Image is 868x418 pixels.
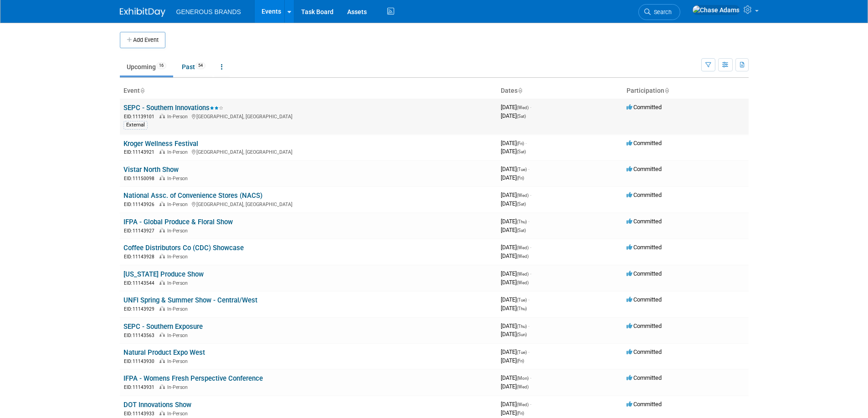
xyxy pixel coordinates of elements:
[159,254,165,258] img: In-Person Event
[517,272,529,277] span: (Wed)
[501,296,529,303] span: [DATE]
[156,62,166,69] span: 16
[123,166,179,174] a: Vistar North Show
[167,411,190,417] span: In-Person
[517,254,529,259] span: (Wed)
[517,167,527,172] span: (Tue)
[530,104,531,111] span: -
[627,270,662,277] span: Committed
[159,149,165,154] img: In-Person Event
[638,4,680,20] a: Search
[167,228,190,234] span: In-Person
[525,140,527,146] span: -
[501,227,526,233] span: [DATE]
[175,58,212,76] a: Past54
[627,218,662,225] span: Committed
[517,297,527,302] span: (Tue)
[501,348,529,355] span: [DATE]
[195,62,205,69] span: 54
[123,348,205,357] a: Natural Product Expo West
[651,9,672,15] span: Search
[123,401,191,409] a: DOT Innovations Show
[528,218,529,225] span: -
[501,322,529,329] span: [DATE]
[528,322,529,329] span: -
[120,83,497,99] th: Event
[124,150,158,155] span: EID: 11143921
[530,244,531,251] span: -
[530,270,531,277] span: -
[501,409,524,416] span: [DATE]
[124,114,158,119] span: EID: 11139101
[517,411,524,416] span: (Fri)
[140,87,144,94] a: Sort by Event Name
[517,376,529,381] span: (Mon)
[159,411,165,415] img: In-Person Event
[123,322,203,331] a: SEPC - Southern Exposure
[501,279,529,286] span: [DATE]
[123,112,493,120] div: [GEOGRAPHIC_DATA], [GEOGRAPHIC_DATA]
[517,384,529,389] span: (Wed)
[501,357,524,364] span: [DATE]
[528,296,529,303] span: -
[159,306,165,311] img: In-Person Event
[501,148,526,155] span: [DATE]
[501,374,531,381] span: [DATE]
[517,219,527,224] span: (Thu)
[627,348,662,355] span: Committed
[167,201,190,207] span: In-Person
[123,374,263,383] a: IFPA - Womens Fresh Perspective Conference
[501,112,526,119] span: [DATE]
[124,202,158,207] span: EID: 11143926
[124,281,158,286] span: EID: 11143544
[123,200,493,208] div: [GEOGRAPHIC_DATA], [GEOGRAPHIC_DATA]
[124,307,158,312] span: EID: 11143929
[497,83,623,99] th: Dates
[517,306,527,311] span: (Thu)
[501,218,529,225] span: [DATE]
[501,166,529,172] span: [DATE]
[501,331,527,337] span: [DATE]
[167,332,190,338] span: In-Person
[517,176,524,181] span: (Fri)
[517,228,526,233] span: (Sat)
[627,104,662,111] span: Committed
[692,5,740,15] img: Chase Adams
[123,148,493,156] div: [GEOGRAPHIC_DATA], [GEOGRAPHIC_DATA]
[627,296,662,303] span: Committed
[123,218,233,226] a: IFPA - Global Produce & Floral Show
[123,244,244,252] a: Coffee Distributors Co (CDC) Showcase
[123,140,198,148] a: Kroger Wellness Festival
[120,58,173,76] a: Upcoming16
[124,411,158,416] span: EID: 11143933
[627,322,662,329] span: Committed
[517,324,527,329] span: (Thu)
[123,270,204,278] a: [US_STATE] Produce Show
[120,8,165,17] img: ExhibitDay
[167,306,190,312] span: In-Person
[159,280,165,285] img: In-Person Event
[664,87,669,94] a: Sort by Participation Type
[517,358,524,363] span: (Fri)
[167,176,190,181] span: In-Person
[176,8,241,15] span: GENEROUS BRANDS
[159,176,165,180] img: In-Person Event
[501,174,524,181] span: [DATE]
[167,358,190,364] span: In-Person
[501,401,531,408] span: [DATE]
[501,305,527,312] span: [DATE]
[517,245,529,250] span: (Wed)
[123,191,262,200] a: National Assc. of Convenience Stores (NACS)
[627,166,662,172] span: Committed
[167,114,190,120] span: In-Person
[501,244,531,251] span: [DATE]
[530,374,531,381] span: -
[124,333,158,338] span: EID: 11143563
[123,121,148,129] div: External
[518,87,522,94] a: Sort by Start Date
[124,228,158,233] span: EID: 11143927
[501,270,531,277] span: [DATE]
[623,83,749,99] th: Participation
[627,191,662,198] span: Committed
[627,244,662,251] span: Committed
